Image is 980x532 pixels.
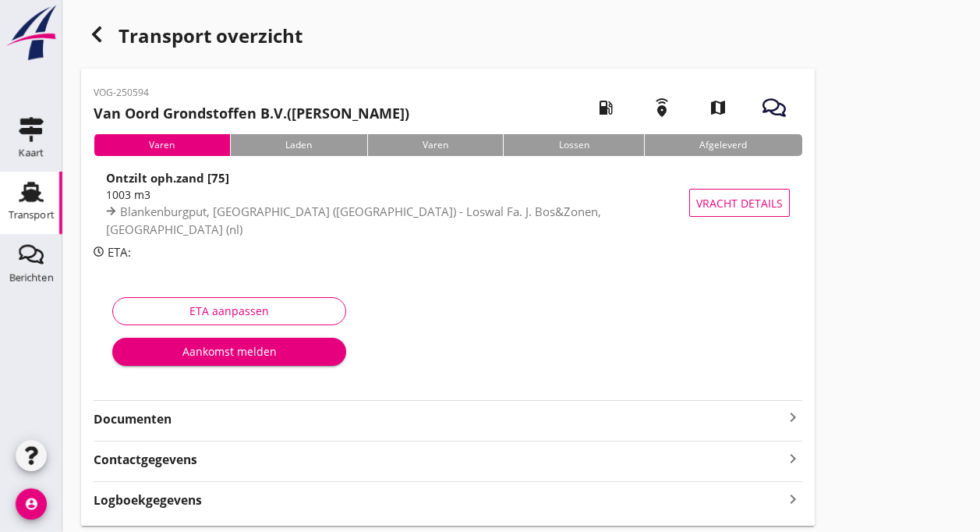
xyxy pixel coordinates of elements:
[696,195,783,211] span: Vracht details
[94,410,784,428] strong: Documenten
[94,104,287,122] strong: Van Oord Grondstoffen B.V.
[106,170,229,186] strong: Ontzilt oph.zand [75]
[16,488,47,520] i: account_circle
[503,134,644,156] div: Lossen
[94,451,197,469] strong: Contactgegevens
[696,86,740,129] i: map
[81,19,815,56] div: Transport overzicht
[689,189,790,217] button: Vracht details
[94,103,409,124] h2: ([PERSON_NAME])
[94,491,202,509] strong: Logboekgegevens
[784,448,802,469] i: keyboard_arrow_right
[19,147,44,158] div: Kaart
[106,186,696,203] div: 1003 m3
[94,134,230,156] div: Varen
[9,272,54,282] div: Berichten
[94,86,409,100] p: VOG-250594
[784,488,802,509] i: keyboard_arrow_right
[106,204,601,237] span: Blankenburgput, [GEOGRAPHIC_DATA] ([GEOGRAPHIC_DATA]) - Loswal Fa. J. Bos&Zonen, [GEOGRAPHIC_DATA...
[126,303,333,319] div: ETA aanpassen
[3,4,59,62] img: logo-small.a267ee39.svg
[112,338,346,366] button: Aankomst melden
[367,134,504,156] div: Varen
[94,168,802,237] a: Ontzilt oph.zand [75]1003 m3Blankenburgput, [GEOGRAPHIC_DATA] ([GEOGRAPHIC_DATA]) - Loswal Fa. J....
[230,134,367,156] div: Laden
[108,244,131,260] span: ETA:
[584,86,628,129] i: local_gas_station
[644,134,802,156] div: Afgeleverd
[640,86,684,129] i: emergency_share
[125,343,334,360] div: Aankomst melden
[784,408,802,427] i: keyboard_arrow_right
[9,210,55,220] div: Transport
[112,297,346,325] button: ETA aanpassen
